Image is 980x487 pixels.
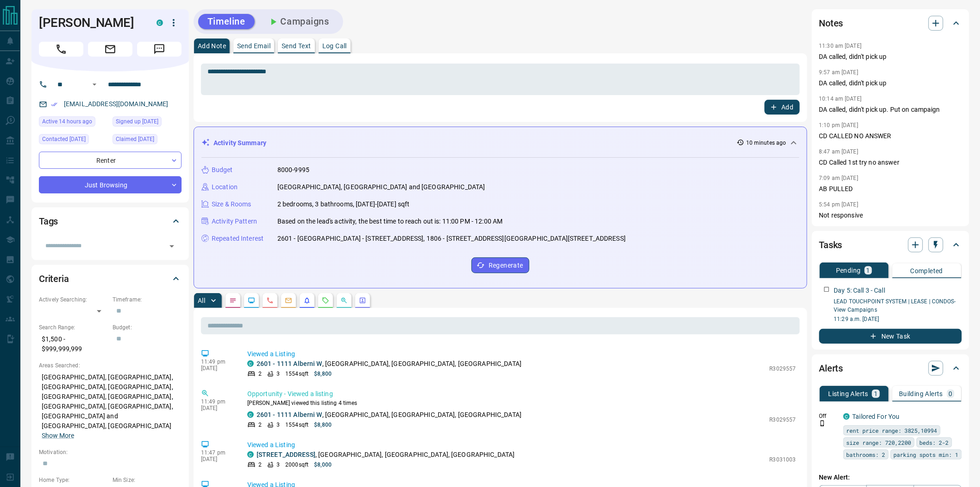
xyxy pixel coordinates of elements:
div: condos.ca [247,360,254,367]
p: , [GEOGRAPHIC_DATA], [GEOGRAPHIC_DATA], [GEOGRAPHIC_DATA] [257,410,521,420]
p: 11:49 pm [201,398,233,405]
p: CD CALLED NO ANSWER [819,131,962,141]
p: Listing Alerts [829,391,869,397]
p: 5:54 pm [DATE] [819,201,859,208]
p: [PERSON_NAME] viewed this listing 4 times [247,399,796,407]
span: Claimed [DATE] [116,135,154,144]
button: Add [765,100,800,115]
a: [EMAIL_ADDRESS][DOMAIN_NAME] [64,100,169,108]
p: 2601 - [GEOGRAPHIC_DATA] - [STREET_ADDRESS], 1806 - [STREET_ADDRESS][GEOGRAPHIC_DATA][STREET_ADDR... [277,234,626,243]
p: DA called, didn't pick up [819,78,962,88]
span: rent price range: 3825,10994 [847,426,937,435]
p: Actively Searching: [39,295,108,304]
svg: Agent Actions [359,297,366,304]
p: Viewed a Listing [247,349,796,359]
p: Off [819,412,838,420]
p: Search Range: [39,323,108,332]
p: Home Type: [39,476,108,484]
p: Location [212,182,238,192]
button: Campaigns [258,14,339,29]
svg: Notes [229,297,237,304]
p: 11:49 pm [201,359,233,365]
div: Wed Nov 27 2024 [113,116,182,129]
h2: Alerts [819,361,843,376]
p: All [198,297,205,304]
p: 2000 sqft [285,461,308,469]
svg: Requests [322,297,329,304]
p: 7:09 am [DATE] [819,175,859,181]
span: Email [88,42,132,57]
button: Open [165,240,178,253]
p: $1,500 - $999,999,999 [39,332,108,357]
p: Opportunity - Viewed a listing [247,389,796,399]
p: Building Alerts [899,391,943,397]
a: [STREET_ADDRESS] [257,451,315,458]
p: R3029557 [770,416,796,424]
p: 3 [276,421,280,429]
h2: Criteria [39,271,69,286]
p: $8,800 [314,421,332,429]
svg: Listing Alerts [303,297,311,304]
p: Log Call [322,43,347,49]
p: 11:30 am [DATE] [819,43,862,49]
p: [DATE] [201,456,233,462]
a: 2601 - 1111 Alberni W [257,411,322,418]
p: [GEOGRAPHIC_DATA], [GEOGRAPHIC_DATA], [GEOGRAPHIC_DATA], [GEOGRAPHIC_DATA], [GEOGRAPHIC_DATA], [G... [39,370,182,443]
span: bathrooms: 2 [847,450,886,459]
h2: Tasks [819,237,842,252]
p: AB PULLED [819,184,962,194]
div: Notes [819,12,962,34]
p: , [GEOGRAPHIC_DATA], [GEOGRAPHIC_DATA], [GEOGRAPHIC_DATA] [257,359,521,369]
p: 2 [258,461,262,469]
p: Completed [911,268,943,274]
button: Open [89,79,100,90]
span: beds: 2-2 [920,438,949,447]
h1: [PERSON_NAME] [39,15,143,30]
p: 1554 sqft [285,370,308,378]
p: [DATE] [201,365,233,372]
p: 1 [874,391,878,397]
p: 0 [949,391,953,397]
div: condos.ca [843,413,850,420]
svg: Lead Browsing Activity [248,297,255,304]
div: Renter [39,152,182,169]
p: Not responsive [819,211,962,220]
p: Budget: [113,323,182,332]
p: 3 [276,370,280,378]
p: Min Size: [113,476,182,484]
p: Day 5: Call 3 - Call [834,286,886,295]
div: Tasks [819,234,962,256]
div: Criteria [39,268,182,290]
div: condos.ca [247,411,254,418]
p: R3031003 [770,455,796,464]
div: Tags [39,210,182,232]
p: New Alert: [819,473,962,482]
p: [DATE] [201,405,233,411]
p: Activity Pattern [212,217,257,226]
svg: Opportunities [340,297,348,304]
button: Timeline [198,14,255,29]
p: DA called, didn't pick up. Put on campaign [819,105,962,115]
svg: Push Notification Only [819,420,826,427]
p: 9:57 am [DATE] [819,69,859,76]
p: $8,800 [314,370,332,378]
p: Send Email [237,43,270,49]
p: Areas Searched: [39,361,182,370]
p: Pending [836,267,861,274]
span: Signed up [DATE] [116,117,158,126]
div: Thu Mar 13 2025 [113,134,182,147]
p: Timeframe: [113,295,182,304]
svg: Emails [285,297,292,304]
div: Sun Aug 17 2025 [39,134,108,147]
p: Motivation: [39,448,182,456]
p: Activity Summary [214,138,266,148]
div: Sun Aug 17 2025 [39,116,108,129]
span: Contacted [DATE] [42,135,86,144]
div: Alerts [819,357,962,379]
h2: Notes [819,16,843,31]
p: 1:10 pm [DATE] [819,122,859,128]
p: [GEOGRAPHIC_DATA], [GEOGRAPHIC_DATA] and [GEOGRAPHIC_DATA] [277,182,485,192]
p: Send Text [282,43,311,49]
div: Just Browsing [39,176,182,193]
a: Tailored For You [853,413,900,420]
